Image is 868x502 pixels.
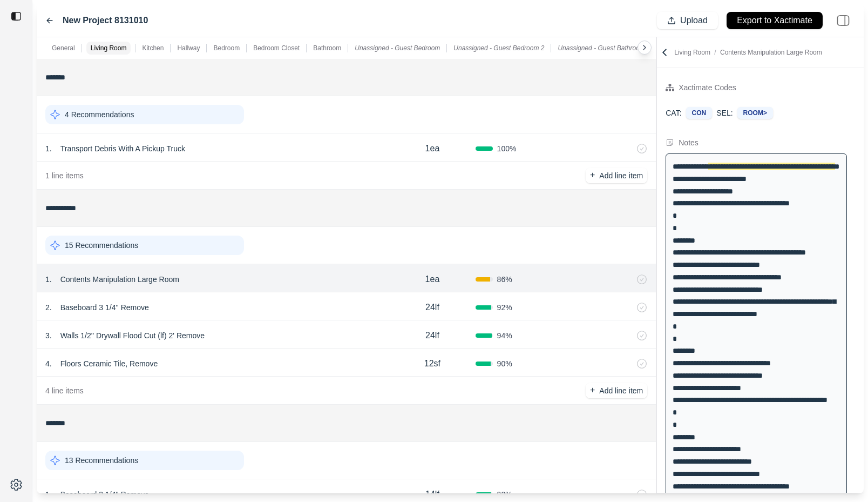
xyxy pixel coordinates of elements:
p: CAT: [666,108,681,118]
p: Baseboard 3 1/4'' Remove [56,487,153,502]
p: Unassigned - Guest Bathroom [558,44,645,52]
p: General [52,44,75,52]
p: Unassigned - Guest Bedroom [355,44,440,52]
p: 14lf [425,488,439,501]
p: + [590,169,595,182]
span: 94 % [497,330,512,341]
span: 90 % [497,358,512,369]
button: +Add line item [586,168,647,183]
p: 13 Recommendations [65,455,138,466]
p: Upload [680,15,708,27]
p: 2 . [45,302,52,313]
div: CON [686,107,713,119]
p: 4 line items [45,385,84,396]
p: 24lf [425,301,439,314]
p: 1 line items [45,170,84,181]
p: Floors Ceramic Tile, Remove [56,356,162,371]
p: 12sf [424,357,440,370]
span: Contents Manipulation Large Room [720,49,822,56]
span: / [710,49,720,56]
span: 92 % [497,302,512,313]
label: New Project 8131010 [63,14,148,27]
div: ROOM> [737,107,773,119]
p: Unassigned - Guest Bedroom 2 [453,44,544,52]
span: 100 % [497,143,517,154]
p: Living Room [674,48,822,57]
p: 1 . [45,143,52,154]
span: 86 % [497,274,512,285]
p: 1 . [45,489,52,500]
p: Transport Debris With A Pickup Truck [56,141,189,156]
span: 92 % [497,489,512,500]
p: Living Room [91,44,127,52]
button: +Add line item [586,383,647,398]
p: Hallway [177,44,200,52]
p: Kitchen [142,44,164,52]
img: toggle sidebar [11,11,22,22]
p: 1ea [425,142,440,155]
div: Xactimate Codes [679,81,736,94]
p: SEL: [716,108,733,118]
p: Bedroom [213,44,240,52]
p: 15 Recommendations [65,240,138,251]
p: Baseboard 3 1/4'' Remove [56,300,153,315]
p: 3 . [45,330,52,341]
button: Export to Xactimate [727,12,823,29]
p: 1 . [45,274,52,285]
p: + [590,384,595,397]
p: 24lf [425,329,439,342]
img: right-panel.svg [831,9,855,32]
p: Add line item [599,385,643,396]
div: Notes [679,136,699,149]
p: Bathroom [313,44,341,52]
p: 4 . [45,358,52,369]
p: Export to Xactimate [737,15,812,27]
p: Contents Manipulation Large Room [56,272,184,287]
p: Walls 1/2'' Drywall Flood Cut (lf) 2' Remove [56,328,209,343]
p: 4 Recommendations [65,109,134,120]
button: Upload [657,12,718,29]
p: Add line item [599,170,643,181]
p: Bedroom Closet [253,44,300,52]
p: 1ea [425,273,440,286]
